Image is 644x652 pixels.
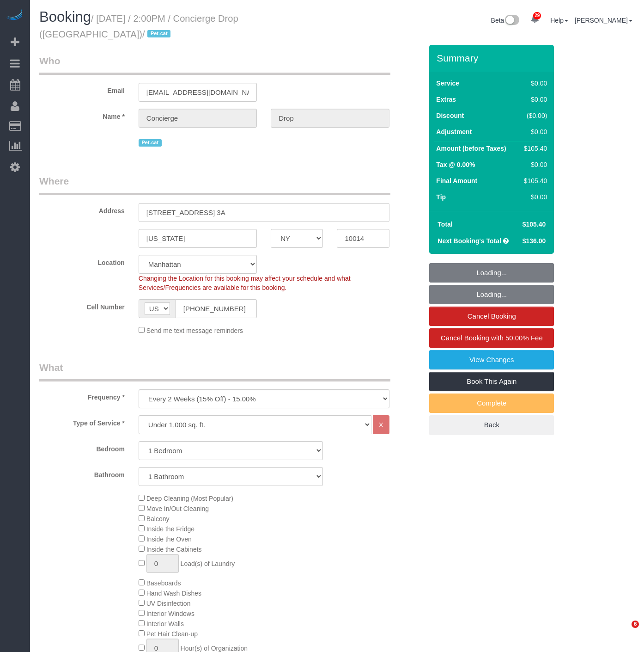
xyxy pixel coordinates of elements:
[504,15,519,27] img: New interface
[441,334,543,342] span: Cancel Booking with 50.00% Fee
[146,515,170,523] span: Balcony
[429,328,554,348] a: Cancel Booking with 50.00% Fee
[146,600,191,607] span: UV Disinfection
[146,535,192,543] span: Inside the Oven
[176,299,257,318] input: Cell Number
[39,174,390,195] legend: Where
[32,83,132,95] label: Email
[39,13,238,39] small: / [DATE] / 2:00PM / Concierge Drop ([GEOGRAPHIC_DATA])
[533,12,541,19] span: 29
[491,17,520,24] a: Beta
[181,560,235,567] span: Load(s) of Laundry
[32,299,132,312] label: Cell Number
[520,192,547,202] div: $0.00
[32,389,132,402] label: Frequency *
[436,144,506,153] label: Amount (before Taxes)
[146,590,201,597] span: Hand Wash Dishes
[181,645,248,652] span: Hour(s) of Organization
[146,327,243,334] span: Send me text message reminders
[575,17,632,24] a: [PERSON_NAME]
[32,109,132,121] label: Name *
[39,361,390,381] legend: What
[146,546,202,553] span: Inside the Cabinets
[429,372,554,391] a: Book This Again
[146,620,184,627] span: Interior Walls
[436,176,477,185] label: Final Amount
[613,621,635,643] iframe: Intercom live chat
[32,441,132,454] label: Bedroom
[39,54,390,75] legend: Who
[146,579,181,587] span: Baseboards
[632,621,639,628] span: 6
[520,144,547,153] div: $105.40
[520,79,547,88] div: $0.00
[32,415,132,428] label: Type of Service *
[520,95,547,104] div: $0.00
[146,505,209,512] span: Move In/Out Cleaning
[337,229,389,248] input: Zip Code
[429,350,554,369] a: View Changes
[436,95,456,104] label: Extras
[522,221,546,228] span: $105.40
[271,109,389,128] input: Last Name
[146,525,194,533] span: Inside the Fridge
[39,9,91,25] span: Booking
[436,127,472,136] label: Adjustment
[139,229,257,248] input: City
[436,79,459,88] label: Service
[520,127,547,136] div: $0.00
[32,203,132,215] label: Address
[147,30,170,37] span: Pet-cat
[142,29,173,39] span: /
[526,9,544,30] a: 29
[139,109,257,128] input: First Name
[6,9,24,22] img: Automaid Logo
[146,610,194,617] span: Interior Windows
[32,255,132,267] label: Location
[139,139,162,147] span: Pet-cat
[139,83,257,102] input: Email
[520,160,547,169] div: $0.00
[436,111,464,120] label: Discount
[437,237,501,245] strong: Next Booking's Total
[520,176,547,185] div: $105.40
[429,415,554,435] a: Back
[146,495,233,502] span: Deep Cleaning (Most Popular)
[32,467,132,480] label: Bathroom
[550,17,568,24] a: Help
[139,275,351,291] span: Changing the Location for this booking may affect your schedule and what Services/Frequencies are...
[429,307,554,326] a: Cancel Booking
[436,192,446,202] label: Tip
[522,237,546,245] span: $136.00
[146,630,198,638] span: Pet Hair Clean-up
[437,53,549,63] h3: Summary
[520,111,547,120] div: ($0.00)
[436,160,475,169] label: Tax @ 0.00%
[437,221,452,228] strong: Total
